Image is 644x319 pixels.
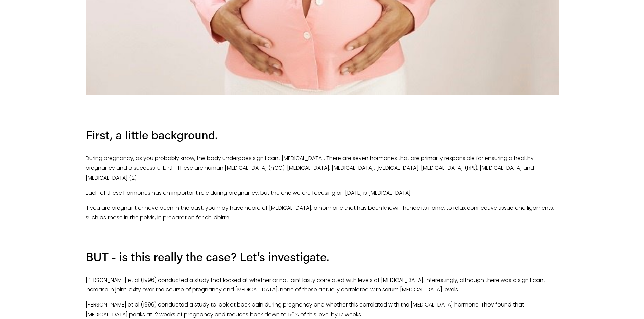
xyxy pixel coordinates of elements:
p: If you are pregnant or have been in the past, you may have heard of [MEDICAL_DATA], a hormone tha... [86,203,559,223]
h3: First, a little background. [86,127,559,143]
h3: BUT - is this really the case? Let’s investigate. [86,249,559,265]
p: During pregnancy, as you probably know, the body undergoes significant [MEDICAL_DATA]. There are ... [86,154,559,183]
p: [PERSON_NAME] et al (1996) conducted a study that looked at whether or not joint laxity correlate... [86,275,559,295]
p: Each of these hormones has an important role during pregnancy, but the one we are focusing on [DA... [86,188,559,198]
